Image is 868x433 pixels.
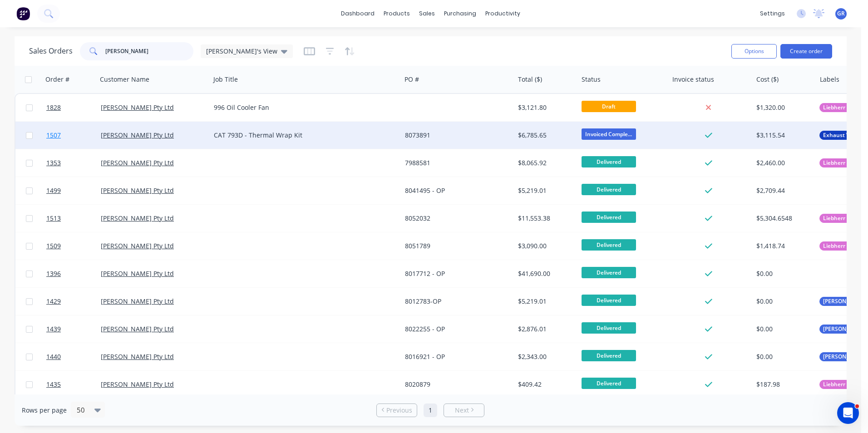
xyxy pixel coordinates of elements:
[414,7,439,20] div: sales
[518,269,572,278] div: $41,690.00
[405,297,506,306] div: 8012783-OP
[756,380,810,389] div: $187.98
[756,186,810,195] div: $2,709.44
[731,44,777,59] button: Options
[756,158,810,167] div: $2,460.00
[46,158,61,167] span: 1353
[46,288,101,315] a: 1429
[214,103,388,112] div: 996 Oil Cooler Fan
[582,295,636,306] span: Delivered
[101,158,174,167] a: [PERSON_NAME] Pty Ltd
[582,212,636,223] span: Delivered
[101,380,174,389] a: [PERSON_NAME] Pty Ltd
[16,7,30,20] img: Factory
[101,214,174,222] a: [PERSON_NAME] Pty Ltd
[823,241,856,251] span: Liebherr 996
[837,402,859,424] iframe: Intercom live chat
[518,325,572,334] div: $2,876.01
[582,156,636,167] span: Delivered
[756,297,810,306] div: $0.00
[518,297,572,306] div: $5,219.01
[101,241,174,250] a: [PERSON_NAME] Pty Ltd
[46,122,101,149] a: 1507
[582,267,636,278] span: Delivered
[46,232,101,260] a: 1509
[46,325,61,334] span: 1439
[213,75,238,84] div: Job Title
[46,186,61,195] span: 1499
[46,241,61,251] span: 1509
[424,403,437,417] a: Page 1 is your current page
[373,403,488,417] ul: Pagination
[518,103,572,112] div: $3,121.80
[336,7,379,20] a: dashboard
[101,269,174,278] a: [PERSON_NAME] Pty Ltd
[46,205,101,232] a: 1513
[823,103,856,112] span: Liebherr 996
[756,325,810,334] div: $0.00
[405,214,506,223] div: 8052032
[582,322,636,334] span: Delivered
[46,269,61,278] span: 1396
[823,214,856,223] span: Liebherr 996
[206,46,277,56] span: [PERSON_NAME]'s View
[455,406,469,415] span: Next
[405,241,506,251] div: 8051789
[756,103,810,112] div: $1,320.00
[46,149,101,177] a: 1353
[755,7,789,20] div: settings
[29,47,73,55] h1: Sales Orders
[672,75,714,84] div: Invoice status
[518,186,572,195] div: $5,219.01
[756,269,810,278] div: $0.00
[214,131,388,140] div: CAT 793D - Thermal Wrap Kit
[405,131,506,140] div: 8073891
[780,44,832,59] button: Create order
[823,131,860,140] span: Exhaust Wrap
[101,297,174,305] a: [PERSON_NAME] Pty Ltd
[823,352,866,361] span: [PERSON_NAME]
[379,7,414,20] div: products
[46,177,101,204] a: 1499
[518,352,572,361] div: $2,343.00
[46,371,101,398] a: 1435
[518,241,572,251] div: $3,090.00
[101,325,174,333] a: [PERSON_NAME] Pty Ltd
[439,7,481,20] div: purchasing
[518,158,572,167] div: $8,065.92
[405,269,506,278] div: 8017712 - OP
[404,75,419,84] div: PO #
[46,94,101,121] a: 1828
[582,101,636,112] span: Draft
[582,184,636,195] span: Delivered
[105,42,194,60] input: Search...
[405,352,506,361] div: 8016921 - OP
[582,128,636,140] span: Invoiced Comple...
[101,186,174,195] a: [PERSON_NAME] Pty Ltd
[46,352,61,361] span: 1440
[756,352,810,361] div: $0.00
[518,214,572,223] div: $11,553.38
[46,297,61,306] span: 1429
[377,406,417,415] a: Previous page
[819,380,860,389] button: Liebherr 996
[405,158,506,167] div: 7988581
[386,406,412,415] span: Previous
[46,214,61,223] span: 1513
[837,10,845,18] span: GR
[46,343,101,370] a: 1440
[444,406,484,415] a: Next page
[101,131,174,139] a: [PERSON_NAME] Pty Ltd
[101,103,174,112] a: [PERSON_NAME] Pty Ltd
[22,406,67,415] span: Rows per page
[100,75,149,84] div: Customer Name
[820,75,839,84] div: Labels
[582,75,601,84] div: Status
[756,131,810,140] div: $3,115.54
[405,325,506,334] div: 8022255 - OP
[46,380,61,389] span: 1435
[45,75,69,84] div: Order #
[481,7,525,20] div: productivity
[405,380,506,389] div: 8020879
[823,380,856,389] span: Liebherr 996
